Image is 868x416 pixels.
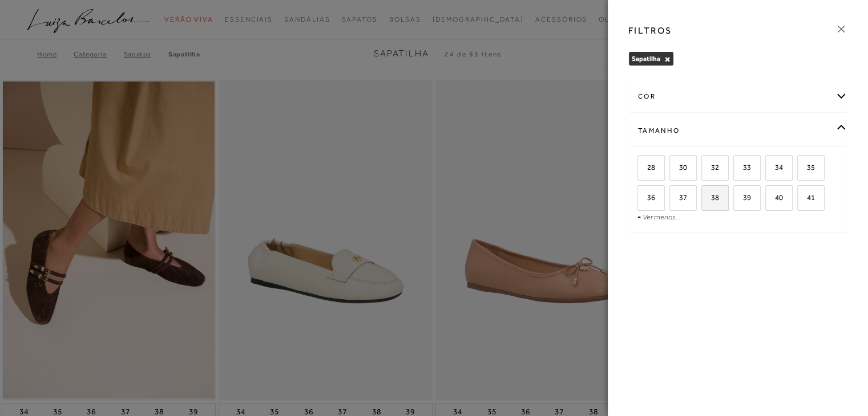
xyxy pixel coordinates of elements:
span: 33 [734,163,751,172]
span: 28 [639,163,655,172]
input: 40 [764,194,775,205]
input: 35 [796,164,807,175]
input: 34 [764,164,775,175]
span: 36 [639,193,655,202]
span: 32 [703,163,719,172]
div: cor [629,81,847,112]
h3: FILTROS [628,24,672,37]
input: 28 [636,164,647,175]
span: 30 [671,163,687,172]
a: Ver menos... [643,213,681,221]
input: 41 [796,194,807,205]
span: 34 [766,163,783,172]
span: 39 [734,193,751,202]
span: 35 [798,163,815,172]
span: - [637,212,641,221]
span: 40 [766,193,783,202]
span: Sapatilha [632,55,660,63]
input: 33 [732,164,743,175]
span: 38 [703,193,719,202]
input: 37 [668,194,679,205]
input: 38 [700,194,711,205]
input: 36 [636,194,647,205]
input: 32 [700,164,711,175]
button: Sapatilha Close [664,55,671,63]
input: 30 [668,164,679,175]
span: 37 [671,193,687,202]
input: 39 [732,194,743,205]
div: Tamanho [629,116,847,146]
span: 41 [798,193,815,202]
